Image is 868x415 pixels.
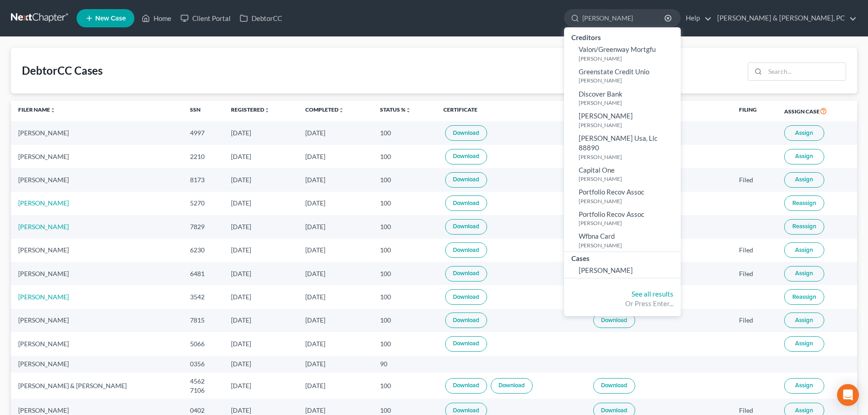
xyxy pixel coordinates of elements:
[445,219,487,235] a: Download
[792,200,816,207] span: Reassign
[95,15,126,22] span: New Case
[373,168,437,191] td: 100
[445,336,487,352] a: Download
[298,215,372,238] td: [DATE]
[784,172,824,188] button: Assign
[784,336,824,352] button: Assign
[22,63,103,78] div: DebtorCC Cases
[564,163,681,185] a: Capital One[PERSON_NAME]
[190,128,216,138] div: 4997
[190,199,216,208] div: 5270
[632,290,673,298] a: See all results
[373,309,437,332] td: 100
[190,339,216,348] div: 5066
[224,121,298,144] td: [DATE]
[445,242,487,258] a: Download
[579,166,615,174] span: Capital One
[579,55,678,62] small: [PERSON_NAME]
[795,382,813,389] span: Assign
[224,309,298,332] td: [DATE]
[224,239,298,262] td: [DATE]
[373,373,437,399] td: 100
[739,406,770,415] div: Filed
[784,242,824,258] button: Assign
[564,207,681,230] a: Portfolio Recov Assoc[PERSON_NAME]
[305,106,344,113] a: Completedunfold_more
[579,77,678,84] small: [PERSON_NAME]
[564,229,681,251] a: Wfbna Card[PERSON_NAME]
[373,262,437,285] td: 100
[792,293,816,301] span: Reassign
[784,125,824,141] button: Assign
[579,99,678,107] small: [PERSON_NAME]
[564,65,681,87] a: Greenstate Credit Unio[PERSON_NAME]
[784,195,824,211] button: Reassign
[436,101,584,122] th: Certificate
[564,42,681,65] a: Valon/Greenway Mortgfu[PERSON_NAME]
[579,188,644,196] span: Portfolio Recov Assoc
[795,340,813,347] span: Assign
[564,185,681,207] a: Portfolio Recov Assoc[PERSON_NAME]
[18,316,175,325] div: [PERSON_NAME]
[579,67,649,76] span: Greenstate Credit Unio
[445,125,487,141] a: Download
[579,210,644,218] span: Portfolio Recov Assoc
[190,359,216,369] div: 0356
[739,175,770,184] div: Filed
[190,152,216,161] div: 2210
[298,373,372,399] td: [DATE]
[183,101,223,122] th: SSN
[579,90,622,98] span: Discover Bank
[784,149,824,164] button: Assign
[224,145,298,168] td: [DATE]
[18,152,175,161] div: [PERSON_NAME]
[564,109,681,131] a: [PERSON_NAME][PERSON_NAME]
[795,407,813,414] span: Assign
[18,406,175,415] div: [PERSON_NAME]
[579,175,678,183] small: [PERSON_NAME]
[579,241,678,249] small: [PERSON_NAME]
[224,192,298,215] td: [DATE]
[176,10,235,26] a: Client Portal
[579,153,678,161] small: [PERSON_NAME]
[339,108,344,113] i: unfold_more
[445,172,487,188] a: Download
[264,108,270,113] i: unfold_more
[579,134,657,152] span: [PERSON_NAME] Usa, Llc 88890
[190,406,216,415] div: 0402
[732,101,777,122] th: Filing
[18,175,175,184] div: [PERSON_NAME]
[190,386,216,395] div: 7106
[579,219,678,227] small: [PERSON_NAME]
[564,131,681,163] a: [PERSON_NAME] Usa, Llc 88890[PERSON_NAME]
[298,121,372,144] td: [DATE]
[837,384,859,406] div: Open Intercom Messenger
[795,129,813,137] span: Assign
[18,269,175,278] div: [PERSON_NAME]
[739,269,770,278] div: Filed
[445,266,487,282] a: Download
[792,223,816,230] span: Reassign
[235,10,287,26] a: DebtorCC
[373,192,437,215] td: 100
[224,285,298,308] td: [DATE]
[445,313,487,328] a: Download
[190,316,216,325] div: 7815
[579,232,615,240] span: Wfbna Card
[298,145,372,168] td: [DATE]
[373,145,437,168] td: 100
[593,313,635,328] a: Download
[190,269,216,278] div: 6481
[784,378,824,394] button: Assign
[18,339,175,348] div: [PERSON_NAME]
[571,299,673,308] div: Or Press Enter...
[445,289,487,305] a: Download
[373,215,437,238] td: 100
[18,199,69,207] a: [PERSON_NAME]
[593,378,635,394] a: Download
[795,317,813,324] span: Assign
[777,101,857,122] th: Assign Case
[784,219,824,235] button: Reassign
[190,292,216,302] div: 3542
[564,31,681,42] div: Creditors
